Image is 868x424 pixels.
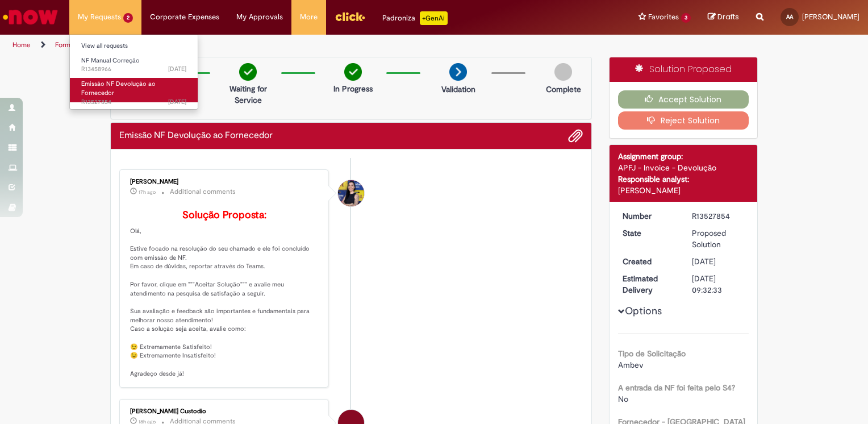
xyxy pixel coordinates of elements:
[692,256,716,267] span: [DATE]
[300,11,318,23] span: More
[618,185,749,196] div: [PERSON_NAME]
[70,78,198,102] a: Open R13527854 : Emissão NF Devolução ao Fornecedor
[70,40,198,52] a: View all requests
[618,162,749,173] div: APFJ - Invoice - Devolução
[123,13,133,23] span: 2
[182,209,266,222] b: Solução Proposta:
[618,173,749,185] div: Responsible analyst:
[130,210,319,379] p: Olá, Estive focado na resolução do seu chamado e ele foi concluído com emissão de NF. Em caso de ...
[139,189,156,196] time: 30/09/2025 16:59:11
[338,180,364,206] div: Melissa Paduani
[708,12,739,23] a: Drafts
[618,394,628,404] span: No
[119,131,273,141] h2: Emissão NF Devolução ao Fornecedor Ticket history
[168,98,186,106] span: [DATE]
[614,210,684,222] dt: Number
[802,12,859,22] span: [PERSON_NAME]
[12,40,31,49] a: Home
[717,11,739,22] span: Drafts
[333,83,373,94] p: In Progress
[81,80,156,97] span: Emissão NF Devolução ao Fornecedor
[69,34,198,110] ul: My Requests
[168,65,186,73] time: 29/09/2025 09:54:26
[618,111,749,130] button: Reject Solution
[692,210,745,222] div: R13527854
[554,63,572,81] img: img-circle-grey.png
[78,11,121,23] span: My Requests
[441,84,475,95] p: Validation
[344,63,362,81] img: check-circle-green.png
[449,63,467,81] img: arrow-next.png
[568,128,583,143] button: Add attachments
[81,65,186,74] span: R13458966
[220,83,276,106] p: Waiting for Service
[786,13,793,20] span: AA
[81,98,186,107] span: R13527854
[168,98,186,106] time: 12/09/2025 14:13:17
[614,273,684,296] dt: Estimated Delivery
[55,40,139,49] a: Formulário de Atendimento
[681,13,691,23] span: 3
[618,348,686,359] b: Tipo de Solicitação
[130,408,319,415] div: [PERSON_NAME] Custodio
[139,189,156,196] span: 17h ago
[81,56,140,65] span: NF Manual Correção
[239,63,257,81] img: check-circle-green.png
[382,11,448,25] div: Padroniza
[618,360,644,370] span: Ambev
[70,55,198,76] a: Open R13458966 : NF Manual Correção
[335,8,365,25] img: click_logo_yellow_360x200.png
[692,273,745,296] div: [DATE] 09:32:33
[618,90,749,109] button: Accept Solution
[420,11,448,25] p: +GenAi
[614,256,684,267] dt: Created
[130,178,319,185] div: [PERSON_NAME]
[236,11,283,23] span: My Approvals
[648,11,679,23] span: Favorites
[168,65,186,73] span: [DATE]
[618,383,735,393] b: A entrada da NF foi feita pelo S4?
[9,35,570,56] ul: Page breadcrumbs
[546,84,581,95] p: Complete
[614,227,684,239] dt: State
[618,151,749,162] div: Assignment group:
[692,227,745,250] div: Proposed Solution
[1,6,60,28] img: ServiceNow
[692,256,716,267] time: 12/09/2025 14:13:15
[692,256,745,267] div: 12/09/2025 14:13:15
[150,11,219,23] span: Corporate Expenses
[170,187,236,197] small: Additional comments
[610,57,758,82] div: Solution Proposed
